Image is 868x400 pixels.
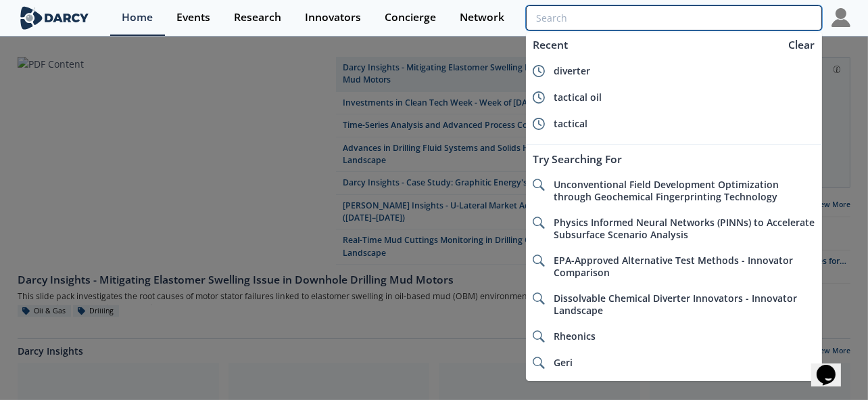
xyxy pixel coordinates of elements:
[554,330,596,342] span: Rheonics
[305,12,361,23] div: Innovators
[526,5,822,30] input: Advanced Search
[18,6,91,30] img: logo-wide.svg
[526,32,781,58] div: Recent
[533,254,545,267] img: icon
[234,12,281,23] div: Research
[811,346,854,386] iframe: chat widget
[533,179,545,191] img: icon
[554,292,797,317] span: Dissolvable Chemical Diverter Innovators - Innovator Landscape
[533,65,545,77] img: icon
[554,117,587,130] span: tactical
[533,91,545,104] img: icon
[554,91,602,104] span: tactical oil
[533,217,545,229] img: icon
[554,254,793,279] span: EPA-Approved Alternative Test Methods - Innovator Comparison
[831,8,850,27] img: Profile
[176,12,210,23] div: Events
[533,357,545,369] img: icon
[533,118,545,130] img: icon
[122,12,153,23] div: Home
[385,12,436,23] div: Concierge
[554,64,590,77] span: diverter
[554,178,779,203] span: Unconventional Field Development Optimization through Geochemical Fingerprinting Technology
[554,356,573,369] span: Geri
[533,330,545,342] img: icon
[533,292,545,305] img: icon
[526,147,822,172] div: Try Searching For
[554,216,815,241] span: Physics Informed Neural Networks (PINNs) to Accelerate Subsurface Scenario Analysis
[460,12,504,23] div: Network
[784,37,820,53] div: Clear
